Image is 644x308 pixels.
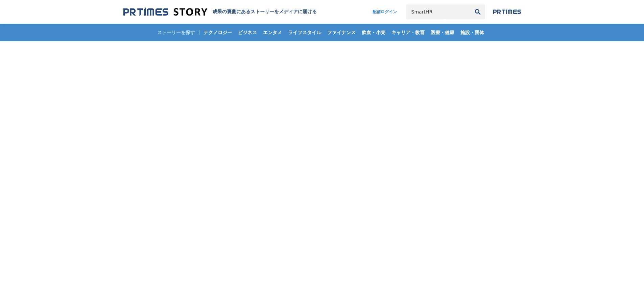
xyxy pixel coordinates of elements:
input: キーワードで検索 [406,4,470,19]
span: キャリア・教育 [389,29,427,35]
span: 施設・団体 [458,29,487,35]
span: ビジネス [235,29,260,35]
a: ライフスタイル [285,24,324,41]
a: 配信ログイン [366,4,404,19]
a: エンタメ [260,24,285,41]
img: 成果の裏側にあるストーリーをメディアに届ける [123,7,207,17]
span: エンタメ [260,29,285,35]
span: テクノロジー [201,29,235,35]
a: 飲食・小売 [359,24,388,41]
img: prtimes [493,9,521,15]
a: 医療・健康 [428,24,457,41]
button: 検索 [470,4,485,19]
h1: 成果の裏側にあるストーリーをメディアに届ける [213,9,317,15]
span: ライフスタイル [285,29,324,35]
a: テクノロジー [201,24,235,41]
a: ビジネス [235,24,260,41]
a: キャリア・教育 [389,24,427,41]
a: 施設・団体 [458,24,487,41]
span: ファイナンス [325,29,358,35]
span: 医療・健康 [428,29,457,35]
a: ファイナンス [325,24,358,41]
span: 飲食・小売 [359,29,388,35]
a: 成果の裏側にあるストーリーをメディアに届ける 成果の裏側にあるストーリーをメディアに届ける [123,7,317,17]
